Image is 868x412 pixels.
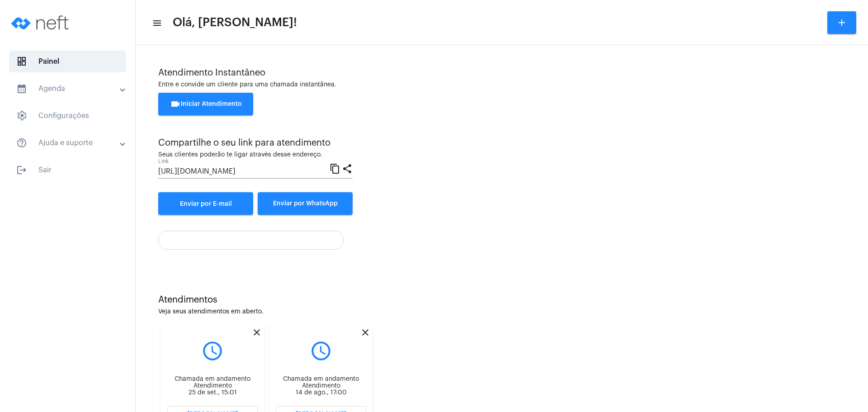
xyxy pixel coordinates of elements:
[158,81,845,88] div: Entre e convide um cliente para uma chamada instantânea.
[16,137,27,148] mat-icon: sidenav icon
[180,201,232,207] span: Enviar por E-mail
[167,383,258,389] div: Atendimento
[258,192,353,215] button: Enviar por WhatsApp
[158,308,845,315] div: Veja seus atendimentos em aberto.
[158,295,845,305] div: Atendimentos
[158,152,353,158] div: Seus clientes poderão te ligar através desse endereço.
[9,159,126,181] span: Sair
[276,376,366,383] div: Chamada em andamento
[16,56,27,67] span: sidenav icon
[5,78,135,99] mat-expansion-panel-header: sidenav iconAgenda
[276,389,366,396] div: 14 de ago., 17:00
[360,327,371,338] mat-icon: close
[167,376,258,383] div: Chamada em andamento
[16,137,121,148] mat-panel-title: Ajuda e suporte
[170,99,181,109] mat-icon: videocam
[16,110,27,121] span: sidenav icon
[16,83,27,94] mat-icon: sidenav icon
[9,105,126,127] span: Configurações
[7,5,75,41] img: logo-neft-novo-2.png
[152,18,161,28] mat-icon: sidenav icon
[251,327,262,338] mat-icon: close
[5,132,135,154] mat-expansion-panel-header: sidenav iconAjuda e suporte
[158,192,253,215] a: Enviar por E-mail
[158,138,353,148] div: Compartilhe o seu link para atendimento
[16,165,27,175] mat-icon: sidenav icon
[342,163,353,174] mat-icon: share
[276,340,366,362] mat-icon: query_builder
[276,383,366,389] div: Atendimento
[836,17,847,28] mat-icon: add
[158,93,253,115] button: Iniciar Atendimento
[170,101,242,107] span: Iniciar Atendimento
[167,340,258,362] mat-icon: query_builder
[273,200,338,207] span: Enviar por WhatsApp
[173,15,297,30] span: Olá, [PERSON_NAME]!
[167,389,258,396] div: 25 de set., 15:01
[158,68,845,78] div: Atendimento Instantâneo
[16,83,121,94] mat-panel-title: Agenda
[9,51,126,72] span: Painel
[330,163,340,174] mat-icon: content_copy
